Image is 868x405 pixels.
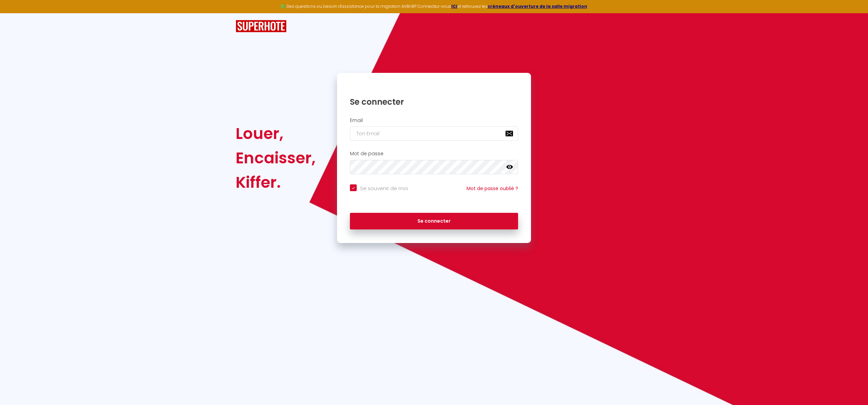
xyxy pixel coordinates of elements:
h2: Email [350,118,518,123]
a: ICI [451,3,457,9]
input: Ton Email [350,126,518,141]
a: Mot de passe oublié ? [467,185,518,192]
div: Louer, [236,121,316,146]
a: créneaux d'ouverture de la salle migration [488,3,587,9]
div: Encaisser, [236,146,316,170]
button: Se connecter [350,213,518,230]
div: Kiffer. [236,170,316,195]
img: SuperHote logo [236,20,287,33]
h1: Se connecter [350,97,518,107]
h2: Mot de passe [350,151,518,157]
